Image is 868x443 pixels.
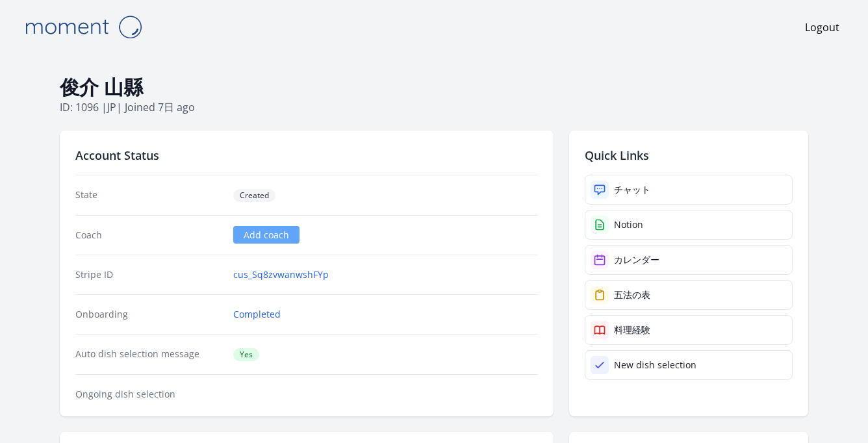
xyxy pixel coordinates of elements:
[585,350,793,380] a: New dish selection
[585,146,793,164] h2: Quick Links
[614,218,643,231] div: Notion
[585,175,793,205] a: チャット
[614,288,650,301] div: 五法の表
[585,280,793,310] a: 五法の表
[233,308,281,321] a: Completed
[585,210,793,240] a: Notion
[614,183,650,196] div: チャット
[60,99,808,115] p: ID: 1096 | | Joined 7日 ago
[107,100,116,114] span: jp
[18,10,148,44] img: Moment
[233,189,275,202] span: Created
[614,253,659,266] div: カレンダー
[585,245,793,275] a: カレンダー
[60,75,808,99] h1: 俊介 山縣
[75,268,223,281] dt: Stripe ID
[75,229,223,242] dt: Coach
[75,146,538,164] h2: Account Status
[805,19,839,35] a: Logout
[75,348,223,361] dt: Auto dish selection message
[75,308,223,321] dt: Onboarding
[233,268,329,281] a: cus_Sq8zvwanwshFYp
[75,188,223,202] dt: State
[614,323,650,336] div: 料理経験
[75,388,223,401] dt: Ongoing dish selection
[585,315,793,345] a: 料理経験
[614,359,696,372] div: New dish selection
[233,226,300,244] a: Add coach
[233,348,259,361] span: Yes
